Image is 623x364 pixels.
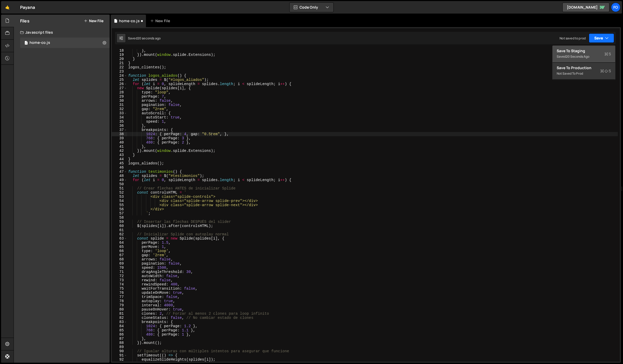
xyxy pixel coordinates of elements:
div: 62 [112,232,127,236]
div: 18 [112,49,127,53]
a: fo [611,3,620,12]
button: Save [589,33,614,43]
div: 22 [112,65,127,69]
div: 88 [112,341,127,345]
div: Saved [557,53,611,60]
div: Not saved to prod [557,70,611,77]
div: 78 [112,299,127,303]
div: 40 [112,140,127,145]
div: 49 [112,178,127,182]
div: 90 [112,349,127,353]
div: 59 [112,220,127,224]
div: 63 [112,236,127,241]
div: 24 [112,74,127,78]
div: 51 [112,186,127,190]
div: 44 [112,157,127,161]
div: 48 [112,174,127,178]
div: 20 [112,57,127,61]
div: 17122/47230.js [20,38,110,48]
div: 68 [112,257,127,261]
button: Save to ProductionS Not saved to prod [553,63,615,80]
div: 46 [112,165,127,170]
div: 39 [112,136,127,140]
div: 74 [112,282,127,287]
div: 43 [112,153,127,157]
div: 33 [112,111,127,115]
div: 20 seconds ago [566,54,589,59]
div: 31 [112,103,127,107]
div: Javascript files [14,27,110,38]
div: 36 [112,124,127,128]
div: 85 [112,328,127,332]
div: 50 [112,182,127,186]
div: 75 [112,287,127,291]
div: 42 [112,149,127,153]
div: 84 [112,324,127,328]
div: 38 [112,132,127,136]
div: 83 [112,320,127,324]
span: S [604,51,611,57]
div: 34 [112,115,127,120]
div: Not saved to prod [560,36,586,40]
div: home-co.js [30,40,50,45]
div: New File [150,18,172,23]
div: 27 [112,86,127,90]
span: S [600,68,611,74]
div: 60 [112,224,127,228]
div: 54 [112,199,127,203]
div: 71 [112,270,127,274]
div: 20 seconds ago [137,36,161,40]
div: 72 [112,274,127,278]
div: 55 [112,203,127,207]
div: 66 [112,249,127,253]
div: Saved [128,36,161,40]
a: [DOMAIN_NAME] [562,3,609,12]
div: home-co.js [119,18,140,23]
div: 61 [112,228,127,232]
div: 92 [112,357,127,362]
div: 32 [112,107,127,111]
div: 70 [112,266,127,270]
div: 58 [112,216,127,220]
div: 76 [112,291,127,295]
div: 52 [112,190,127,195]
button: Code Only [290,3,333,12]
div: 30 [112,99,127,103]
span: 1 [25,41,28,45]
div: 35 [112,120,127,124]
div: 25 [112,78,127,82]
div: 77 [112,295,127,299]
div: 57 [112,211,127,216]
div: 82 [112,316,127,320]
div: 41 [112,145,127,149]
div: 91 [112,353,127,357]
h2: Files [20,18,30,24]
div: 81 [112,312,127,316]
div: Payana [20,4,35,10]
div: 28 [112,90,127,94]
div: 64 [112,241,127,245]
div: 87 [112,337,127,341]
div: 56 [112,207,127,211]
div: 65 [112,245,127,249]
button: Save to StagingS Saved20 seconds ago [553,46,615,63]
div: 80 [112,307,127,312]
div: 26 [112,82,127,86]
div: 23 [112,69,127,74]
div: 19 [112,53,127,57]
div: 21 [112,61,127,65]
a: 🤙 [1,1,14,14]
div: 53 [112,195,127,199]
div: 86 [112,332,127,337]
button: New File [84,19,103,23]
div: 69 [112,261,127,266]
div: 45 [112,161,127,165]
div: 47 [112,170,127,174]
div: Save to Production [557,65,611,70]
div: 89 [112,345,127,349]
div: 67 [112,253,127,257]
div: 73 [112,278,127,282]
div: Save to Staging [557,48,611,53]
div: 79 [112,303,127,307]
